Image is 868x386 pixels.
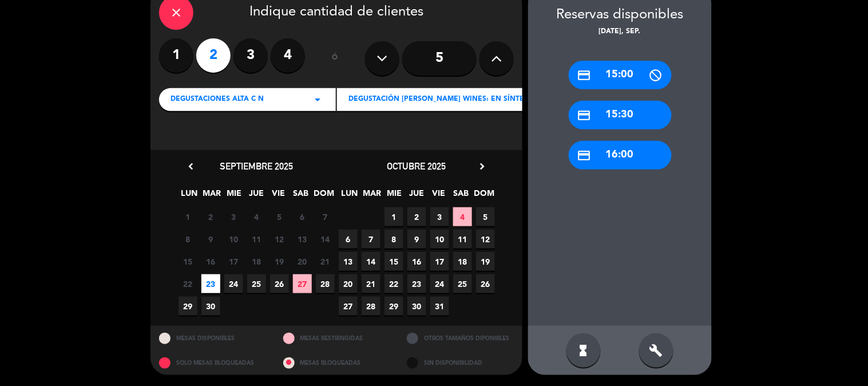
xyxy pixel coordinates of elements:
span: 30 [201,297,220,316]
span: 22 [179,274,197,293]
span: 16 [407,252,426,271]
span: 8 [179,230,197,249]
span: LUN [340,187,359,206]
span: 28 [316,274,335,293]
div: Reservas disponibles [528,4,712,26]
span: 4 [247,207,266,226]
span: JUE [247,187,266,206]
div: MESAS DISPONIBLES [150,326,275,350]
span: 21 [362,274,381,293]
label: 2 [196,38,231,73]
span: 5 [476,207,495,226]
span: 5 [270,207,289,226]
span: 2 [407,207,426,226]
i: credit_card [577,108,592,123]
div: MESAS RESTRINGIDAS [275,326,399,350]
span: 8 [385,230,403,249]
span: DEGUSTACIONES ALTA c N [171,94,264,105]
span: 29 [385,297,403,316]
span: 21 [316,252,335,271]
span: 10 [430,230,449,249]
i: credit_card [577,148,592,163]
i: chevron_left [185,160,197,172]
span: DOM [314,187,333,206]
div: 16:00 [569,141,672,170]
span: 1 [179,207,197,226]
span: septiembre 2025 [220,160,293,172]
span: LUN [180,187,199,206]
span: 20 [339,274,358,293]
span: 24 [430,274,449,293]
span: MIE [385,187,404,206]
div: ó [316,38,354,78]
span: DOM [474,187,493,206]
span: SAB [292,187,311,206]
span: 11 [453,230,472,249]
span: 7 [362,230,381,249]
span: 15 [179,252,197,271]
span: 1 [385,207,403,226]
span: 29 [179,297,197,316]
span: 25 [453,274,472,293]
span: 7 [316,207,335,226]
i: chevron_right [476,160,488,172]
span: 23 [407,274,426,293]
span: octubre 2025 [387,160,446,172]
span: 6 [339,230,358,249]
span: 19 [270,252,289,271]
div: SIN DISPONIBILIDAD [398,350,522,375]
span: 26 [270,274,289,293]
span: 14 [362,252,381,271]
span: 23 [201,274,220,293]
span: VIE [430,187,449,206]
i: hourglass_full [577,344,590,357]
i: credit_card [577,68,592,82]
span: 9 [201,230,220,249]
div: 15:00 [569,61,672,89]
span: MIE [225,187,244,206]
div: MESAS BLOQUEADAS [275,350,399,375]
span: 18 [453,252,472,271]
span: 6 [293,207,312,226]
span: 28 [362,297,381,316]
div: [DATE], sep. [528,26,712,38]
span: 12 [270,230,289,249]
span: 17 [224,252,243,271]
div: SOLO MESAS BLOQUEADAS [150,350,275,375]
span: 19 [476,252,495,271]
span: 17 [430,252,449,271]
i: build [649,344,663,357]
span: 15 [385,252,403,271]
label: 4 [271,38,305,73]
span: 16 [201,252,220,271]
span: 10 [224,230,243,249]
span: 30 [407,297,426,316]
div: OTROS TAMAÑOS DIPONIBLES [398,326,522,350]
div: 15:30 [569,101,672,129]
span: 14 [316,230,335,249]
span: 12 [476,230,495,249]
span: 24 [224,274,243,293]
span: DEGUSTACIÓN [PERSON_NAME] WINES: EN SÍNTESIS [348,94,534,105]
span: 3 [224,207,243,226]
span: 31 [430,297,449,316]
span: MAR [203,187,221,206]
span: JUE [407,187,426,206]
span: 9 [407,230,426,249]
label: 3 [233,38,268,73]
span: 20 [293,252,312,271]
span: 11 [247,230,266,249]
span: 27 [339,297,358,316]
span: 26 [476,274,495,293]
span: 27 [293,274,312,293]
span: 13 [339,252,358,271]
i: close [169,6,183,19]
span: MAR [363,187,382,206]
span: 3 [430,207,449,226]
span: 25 [247,274,266,293]
span: 13 [293,230,312,249]
span: SAB [452,187,471,206]
span: 22 [385,274,403,293]
span: 4 [453,207,472,226]
span: 2 [201,207,220,226]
